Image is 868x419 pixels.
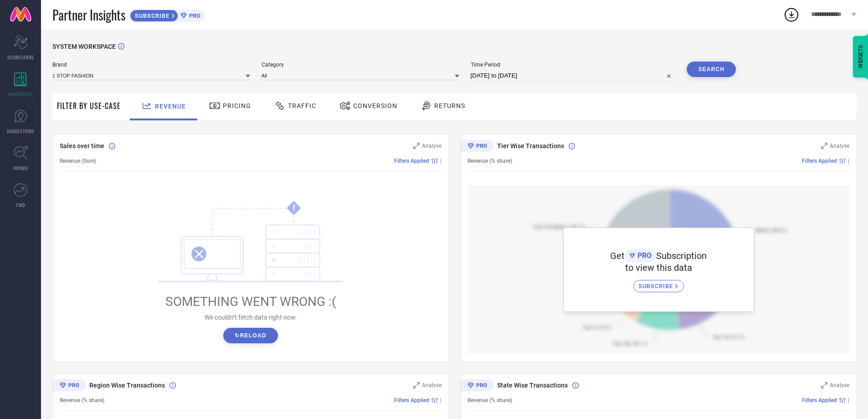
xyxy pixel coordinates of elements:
span: Revenue (% share) [467,397,512,403]
span: SOMETHING WENT WRONG :( [165,294,336,309]
span: Filters Applied [394,397,429,403]
span: SUBSCRIBE [130,12,172,19]
span: Get [610,250,625,261]
span: to view this data [625,262,692,273]
svg: Zoom [413,382,420,388]
div: Open download list [783,6,800,23]
span: State Wise Transactions [497,382,568,389]
span: Brand [52,62,250,68]
span: | [848,158,849,164]
button: Search [687,62,736,77]
span: Partner Insights [52,5,125,24]
span: Analyse [830,382,849,388]
span: Filters Applied [802,158,837,164]
a: SUBSCRIBE [633,273,684,292]
span: Region Wise Transactions [89,382,165,389]
span: Analyse [422,382,442,388]
span: | [440,158,442,164]
span: | [440,397,442,403]
div: Premium [52,379,86,393]
span: WORKSPACE [8,91,33,98]
span: Sales over time [60,142,104,150]
button: ↻Reload [223,328,277,343]
span: Subscription [656,250,707,261]
span: Revenue (Sum) [60,158,96,164]
span: Revenue (% share) [467,158,512,164]
span: SCORECARDS [7,54,34,61]
svg: Zoom [821,382,827,388]
span: Category [262,62,459,68]
span: SYSTEM WORKSPACE [52,43,116,50]
span: Revenue (% share) [60,397,104,403]
span: Filters Applied [394,158,429,164]
span: Filter By Use-Case [57,100,121,111]
span: Analyse [422,143,442,149]
svg: Zoom [821,143,827,149]
span: We couldn’t fetch data right now. [205,314,297,321]
span: PRO [635,251,652,260]
div: Premium [460,140,494,154]
span: Time Period [471,62,676,68]
span: Conversion [353,102,397,109]
a: SUBSCRIBEPRO [130,7,205,22]
span: Pricing [223,102,251,109]
span: Traffic [288,102,316,109]
span: PRO [187,12,200,19]
div: Premium [460,379,494,393]
span: FWD [16,202,25,208]
span: Filters Applied [802,397,837,403]
tspan: ! [293,203,295,213]
span: SUGGESTIONS [7,128,35,134]
span: SUBSCRIBE [638,283,675,290]
svg: Zoom [413,143,420,149]
span: Revenue [155,103,186,110]
span: TRENDS [13,165,28,171]
span: | [848,397,849,403]
span: Tier Wise Transactions [497,142,564,150]
span: Returns [434,102,465,109]
span: Analyse [830,143,849,149]
input: Select time period [471,70,676,81]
